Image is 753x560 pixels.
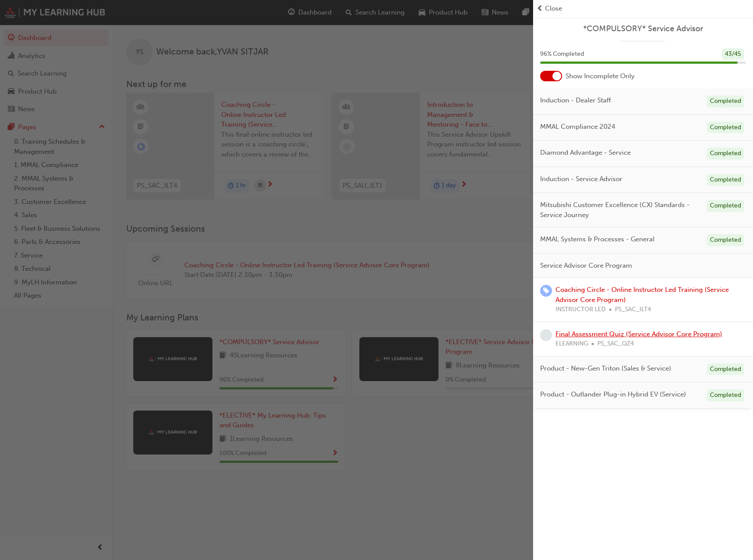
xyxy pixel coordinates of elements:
[707,389,744,401] div: Completed
[540,285,552,297] span: learningRecordVerb_ENROLL-icon
[540,389,686,400] span: Product - Outlander Plug-in Hybrid EV (Service)
[540,95,611,105] span: Induction - Dealer Staff
[540,49,584,59] span: 96 % Completed
[707,200,744,212] div: Completed
[707,148,744,160] div: Completed
[540,364,671,374] span: Product - New-Gen Triton (Sales & Service)
[540,174,622,184] span: Induction - Service Advisor
[540,261,632,271] span: Service Advisor Core Program
[540,122,615,132] span: MMAL Compliance 2024
[615,305,651,315] span: PS_SAC_ILT4
[722,48,744,60] div: 43 / 45
[556,286,729,304] a: Coaching Circle - Online Instructor Led Training (Service Advisor Core Program)
[707,95,744,107] div: Completed
[707,122,744,134] div: Completed
[556,305,606,315] span: INSTRUCTOR LED
[540,234,654,244] span: MMAL Systems & Processes - General
[540,24,746,34] a: *COMPULSORY* Service Advisor
[556,330,722,338] a: Final Assessment Quiz (Service Advisor Core Program)
[537,4,749,14] button: prev-iconClose
[707,364,744,375] div: Completed
[540,148,631,158] span: Diamond Advantage - Service
[545,4,562,14] span: Close
[540,200,700,220] span: Mitsubishi Customer Excellence (CX) Standards - Service Journey
[566,71,635,81] span: Show Incomplete Only
[556,339,588,349] span: ELEARNING
[707,234,744,246] div: Completed
[597,339,634,349] span: PS_SAC_QZ4
[540,329,552,341] span: learningRecordVerb_NONE-icon
[537,4,543,14] span: prev-icon
[707,174,744,186] div: Completed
